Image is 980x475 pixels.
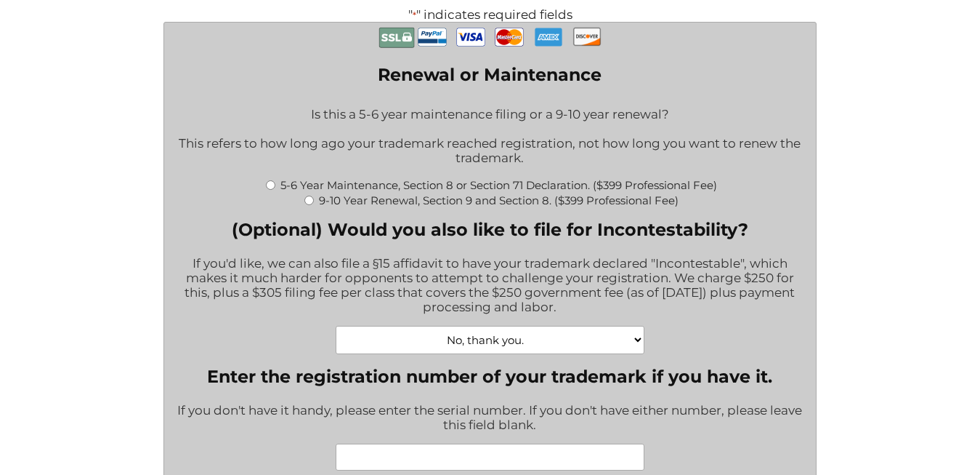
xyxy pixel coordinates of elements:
[378,64,602,85] legend: Renewal or Maintenance
[495,23,524,52] img: MasterCard
[175,366,804,387] label: Enter the registration number of your trademark if you have it.
[456,23,485,52] img: Visa
[319,193,679,207] label: 9-10 Year Renewal, Section 9 and Section 8. ($399 Professional Fee)
[418,23,447,52] img: PayPal
[378,23,415,52] img: Secure Payment with SSL
[534,23,563,51] img: AmEx
[175,247,804,326] div: If you'd like, we can also file a §15 affidavit to have your trademark declared "Incontestable", ...
[175,219,804,240] label: (Optional) Would you also like to file for Incontestability?
[280,178,717,192] label: 5-6 Year Maintenance, Section 8 or Section 71 Declaration. ($399 Professional Fee)
[572,23,602,50] img: Discover
[175,97,804,177] div: Is this a 5-6 year maintenance filing or a 9-10 year renewal? This refers to how long ago your tr...
[175,394,804,444] div: If you don't have it handy, please enter the serial number. If you don't have either number, plea...
[127,7,852,22] p: " " indicates required fields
